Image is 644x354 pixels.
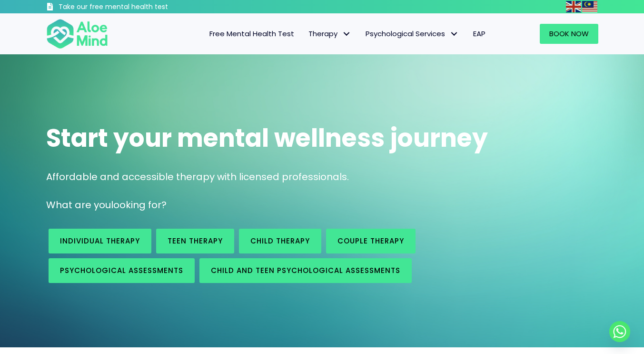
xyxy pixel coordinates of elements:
span: Start your mental wellness journey [46,121,488,155]
span: Therapy: submenu [340,27,354,41]
a: Psychological ServicesPsychological Services: submenu [358,24,466,44]
h3: Take our free mental health test [59,2,219,12]
span: What are you [46,198,111,212]
a: Child and Teen Psychological assessments [199,258,412,283]
nav: Menu [120,24,493,44]
a: Whatsapp [609,321,630,342]
span: Psychological assessments [60,265,183,275]
span: Therapy [308,29,351,39]
span: Couple therapy [337,236,404,246]
span: Child Therapy [250,236,310,246]
a: Psychological assessments [49,258,195,283]
span: Teen Therapy [168,236,223,246]
a: Couple therapy [326,229,416,253]
span: EAP [473,29,485,39]
a: Child Therapy [239,229,321,253]
a: TherapyTherapy: submenu [301,24,358,44]
a: Free Mental Health Test [202,24,301,44]
a: EAP [466,24,493,44]
a: Teen Therapy [156,229,234,253]
a: Malay [582,1,598,12]
img: ms [582,1,597,12]
span: Psychological Services [366,29,459,39]
span: Free Mental Health Test [209,29,294,39]
a: Individual therapy [49,229,151,253]
img: Aloe mind Logo [46,18,108,50]
a: Book Now [540,24,598,44]
span: Psychological Services: submenu [447,27,461,41]
img: en [566,1,581,12]
p: Affordable and accessible therapy with licensed professionals. [46,170,598,184]
span: Child and Teen Psychological assessments [211,265,400,275]
span: Book Now [549,29,589,39]
a: English [566,1,582,12]
span: looking for? [111,198,167,212]
a: Take our free mental health test [46,2,219,13]
span: Individual therapy [60,236,140,246]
